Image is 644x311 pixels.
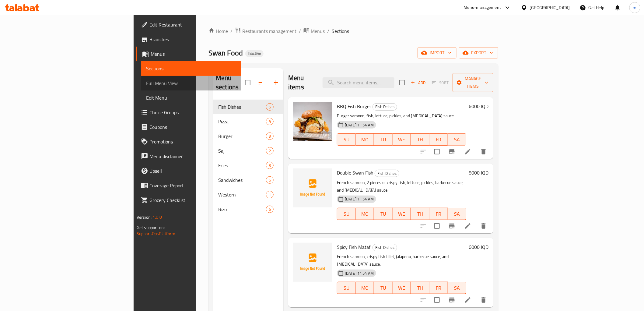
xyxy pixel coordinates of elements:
button: WE [393,282,411,294]
span: Coverage Report [149,182,236,189]
div: items [266,118,274,125]
div: Fish Dishes5 [213,100,283,114]
span: Manage items [457,75,488,90]
div: Fish Dishes [373,244,397,251]
div: items [266,147,274,154]
span: Sandwiches [218,176,266,184]
span: Western [218,191,266,198]
button: MO [356,208,374,220]
span: Upsell [149,167,236,175]
button: SU [337,208,355,220]
div: Western1 [213,187,283,202]
span: 9 [266,119,273,125]
a: Edit menu item [464,222,471,230]
button: SA [448,133,466,146]
img: BBQ Fish Burger [293,102,332,141]
div: Rizo6 [213,202,283,217]
span: Add [410,79,426,86]
button: Add [408,78,428,87]
span: Menus [311,27,325,35]
span: Sort sections [254,75,269,90]
button: delete [476,293,491,307]
button: delete [476,219,491,233]
button: TU [374,133,393,146]
span: Edit Menu [146,94,236,101]
span: Pizza [218,118,266,125]
span: Select to update [431,145,443,158]
span: Edit Restaurant [149,21,236,28]
button: Manage items [453,73,493,92]
span: MO [358,284,372,292]
h6: 6000 IQD [469,243,488,251]
div: items [266,206,274,213]
a: Choice Groups [136,105,241,120]
a: Upsell [136,164,241,178]
a: Branches [136,32,241,47]
div: Pizza9 [213,114,283,129]
div: Fish Dishes [373,103,397,111]
span: MO [358,210,372,218]
span: Select to update [431,220,443,232]
div: Burger9 [213,129,283,143]
div: Sandwiches6 [213,173,283,187]
div: items [266,133,274,140]
a: Full Menu View [141,76,241,90]
button: export [459,47,498,58]
button: FR [429,208,448,220]
div: Fish Dishes [218,103,266,111]
div: items [266,191,274,198]
span: Branches [149,36,236,43]
span: SA [450,210,464,218]
a: Sections [141,61,241,76]
span: TU [376,210,390,218]
span: Spicy Fish Matafi [337,242,371,252]
span: FR [432,135,446,144]
button: SA [448,282,466,294]
span: Rizo [218,206,266,213]
span: Grocery Checklist [149,196,236,204]
button: TH [411,133,429,146]
span: Full Menu View [146,80,236,87]
span: SA [450,135,464,144]
button: delete [476,144,491,159]
button: TH [411,282,429,294]
button: SU [337,133,355,146]
a: Promotions [136,134,241,149]
div: Saj [218,147,266,154]
button: FR [429,133,448,146]
span: TH [413,284,427,292]
a: Edit menu item [464,296,471,304]
button: WE [393,208,411,220]
nav: Menu sections [213,97,283,219]
button: SA [448,208,466,220]
span: [DATE] 11:54 AM [342,196,376,202]
span: Fish Dishes [373,244,397,251]
a: Menus [303,27,325,35]
div: items [266,103,274,111]
li: / [327,27,329,35]
span: MO [358,135,372,144]
span: Restaurants management [242,27,296,35]
button: Branch-specific-item [445,293,459,307]
button: MO [356,282,374,294]
a: Edit menu item [464,148,471,155]
span: 1.0.0 [152,213,162,221]
span: 6 [266,177,273,183]
div: items [266,176,274,184]
h6: 6000 IQD [469,102,488,111]
span: 3 [266,163,273,168]
a: Support.OpsPlatform [137,230,175,238]
button: Add section [269,75,283,90]
nav: breadcrumb [208,27,498,35]
span: WE [395,135,409,144]
span: SU [340,135,353,144]
span: Sections [146,65,236,72]
span: Burger [218,133,266,140]
span: 5 [266,104,273,110]
span: [DATE] 11:54 AM [342,270,376,276]
span: FR [432,210,446,218]
p: Burger samoon, fish, lettuce, pickles, and [MEDICAL_DATA] sauce. [337,112,466,120]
